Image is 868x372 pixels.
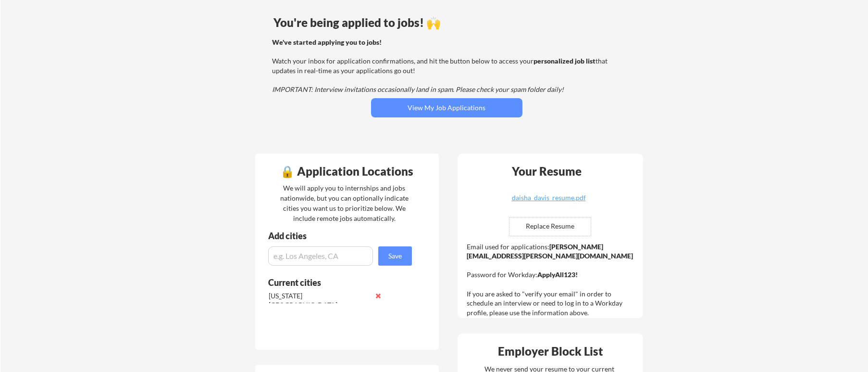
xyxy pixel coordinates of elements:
div: [US_STATE][GEOGRAPHIC_DATA], [GEOGRAPHIC_DATA] [269,291,370,320]
div: 🔒 Application Locations [258,166,436,177]
a: daisha_davis_resume.pdf [492,194,606,209]
div: Current cities [268,278,401,287]
button: Save [378,246,412,266]
div: Add cities [268,231,414,240]
strong: [PERSON_NAME][EMAIL_ADDRESS][PERSON_NAME][DOMAIN_NAME] [467,243,633,260]
div: We will apply you to internships and jobs nationwide, but you can optionally indicate cities you ... [278,183,410,223]
strong: We've started applying you to jobs! [272,38,382,46]
div: Employer Block List [461,346,640,357]
strong: ApplyAll123! [537,270,578,279]
div: Your Resume [499,166,595,177]
div: daisha_davis_resume.pdf [492,194,606,201]
strong: personalized job list [533,57,595,65]
em: IMPORTANT: Interview invitations occasionally land in spam. Please check your spam folder daily! [272,85,564,93]
input: e.g. Los Angeles, CA [268,246,373,266]
div: Email used for applications: Password for Workday: If you are asked to "verify your email" in ord... [467,242,636,318]
div: Watch your inbox for application confirmations, and hit the button below to access your that upda... [272,38,619,94]
button: View My Job Applications [371,98,522,117]
div: You're being applied to jobs! 🙌 [273,17,620,28]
